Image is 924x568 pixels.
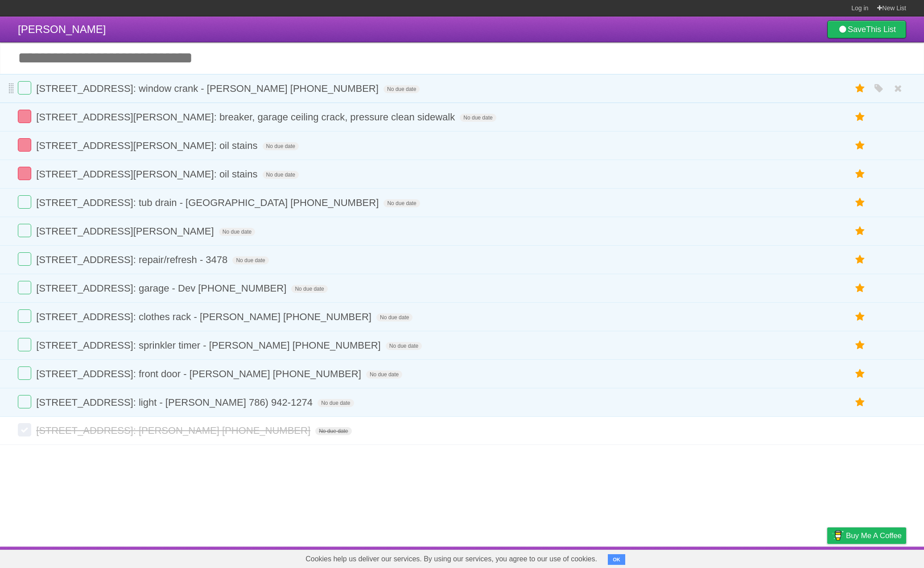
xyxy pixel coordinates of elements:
[18,423,31,436] label: Done
[852,338,869,353] label: Star task
[291,285,327,293] span: No due date
[36,111,457,123] span: [STREET_ADDRESS][PERSON_NAME]: breaker, garage ceiling crack, pressure clean sidewalk
[18,110,31,123] label: Done
[827,527,906,544] a: Buy me a coffee
[852,281,869,296] label: Star task
[18,167,31,180] label: Done
[852,195,869,210] label: Star task
[832,528,844,543] img: Buy me a coffee
[18,252,31,266] label: Done
[384,85,420,93] span: No due date
[366,370,402,379] span: No due date
[36,425,313,436] span: [STREET_ADDRESS]: [PERSON_NAME] [PHONE_NUMBER]
[36,368,363,379] span: [STREET_ADDRESS]: front door - [PERSON_NAME] [PHONE_NUMBER]
[846,528,902,543] span: Buy me a coffee
[852,252,869,267] label: Star task
[219,228,255,236] span: No due date
[18,281,31,294] label: Done
[36,254,230,265] span: [STREET_ADDRESS]: repair/refresh - 3478
[827,21,906,38] a: SaveThis List
[232,256,268,264] span: No due date
[36,140,260,151] span: [STREET_ADDRESS][PERSON_NAME]: oil stains
[36,83,381,94] span: [STREET_ADDRESS]: window crank - [PERSON_NAME] [PHONE_NUMBER]
[816,549,839,566] a: Privacy
[18,309,31,323] label: Done
[36,340,383,351] span: [STREET_ADDRESS]: sprinkler timer - [PERSON_NAME] [PHONE_NUMBER]
[18,195,31,209] label: Done
[36,397,315,408] span: [STREET_ADDRESS]: light - [PERSON_NAME] 786) 942-1274
[18,81,31,95] label: Done
[18,224,31,237] label: Done
[263,142,299,150] span: No due date
[852,224,869,239] label: Star task
[850,549,906,566] a: Suggest a feature
[36,226,216,237] span: [STREET_ADDRESS][PERSON_NAME]
[866,25,896,34] b: This List
[318,399,354,407] span: No due date
[36,283,289,294] span: [STREET_ADDRESS]: garage - Dev [PHONE_NUMBER]
[18,366,31,380] label: Done
[384,199,420,207] span: No due date
[18,138,31,152] label: Done
[852,309,869,324] label: Star task
[608,554,625,565] button: OK
[852,138,869,153] label: Star task
[36,197,381,208] span: [STREET_ADDRESS]: tub drain - [GEOGRAPHIC_DATA] [PHONE_NUMBER]
[852,366,869,381] label: Star task
[263,171,299,179] span: No due date
[709,549,727,566] a: About
[315,427,351,435] span: No due date
[852,395,869,410] label: Star task
[738,549,774,566] a: Developers
[18,23,106,35] span: [PERSON_NAME]
[852,81,869,96] label: Star task
[386,342,422,350] span: No due date
[36,169,260,180] span: [STREET_ADDRESS][PERSON_NAME]: oil stains
[18,395,31,408] label: Done
[297,550,606,568] span: Cookies help us deliver our services. By using our services, you agree to our use of cookies.
[460,114,496,122] span: No due date
[36,311,374,322] span: [STREET_ADDRESS]: clothes rack - [PERSON_NAME] [PHONE_NUMBER]
[18,338,31,351] label: Done
[852,110,869,124] label: Star task
[376,313,412,321] span: No due date
[785,549,805,566] a: Terms
[852,167,869,181] label: Star task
